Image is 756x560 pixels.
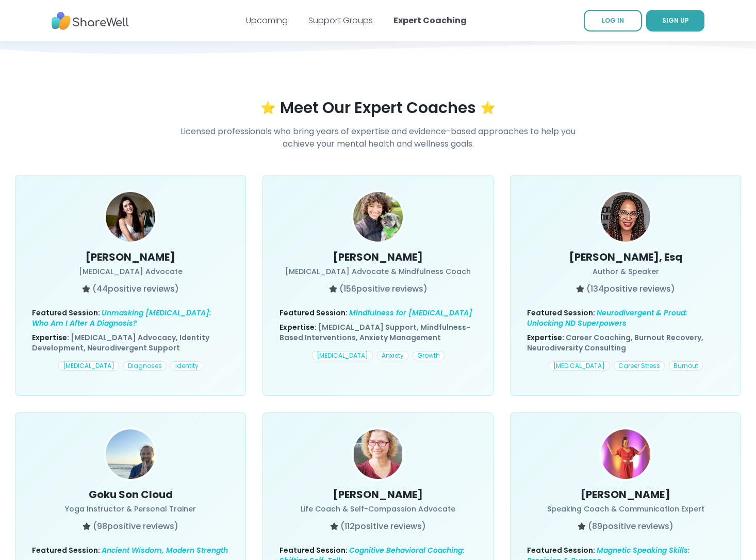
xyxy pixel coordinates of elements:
span: ⭐ [480,100,496,116]
img: Natasha Nurse, Esq [601,192,650,258]
p: Expertise: [32,332,229,353]
a: Expert Coaching [393,14,467,26]
img: Jennifer Salzman [353,192,403,242]
a: LOG IN [584,10,642,31]
span: Mindfulness for [MEDICAL_DATA] [349,308,472,318]
div: Burnout [669,361,703,371]
h3: [PERSON_NAME] [32,250,229,264]
p: [MEDICAL_DATA] Advocate & Mindfulness Coach [280,266,476,277]
h3: [PERSON_NAME] [280,250,476,264]
span: Ancient Wisdom, Modern Strength [102,545,228,555]
p: Yoga Instructor & Personal Trainer [32,504,229,514]
h3: [PERSON_NAME] [280,487,476,502]
img: Fausta Luchini [353,429,403,479]
span: ( 89 positive reviews) [588,520,673,533]
span: [MEDICAL_DATA] Advocacy, Identity Development, Neurodivergent Support [32,332,209,353]
span: Unmasking [MEDICAL_DATA]: Who Am I After A Diagnosis? [32,308,211,328]
div: [MEDICAL_DATA] [312,351,373,360]
img: Lisa LaCroix [601,429,650,482]
a: Support Groups [308,14,373,26]
img: Elena Carroll [106,192,155,248]
div: Anxiety [377,351,408,360]
p: Expertise: [280,322,476,343]
p: Expertise: [527,332,724,353]
a: Upcoming [246,14,288,26]
p: Author & Speaker [527,266,724,277]
span: [MEDICAL_DATA] Support, Mindfulness-Based Interventions, Anxiety Management [280,322,470,343]
span: ⭐ [260,100,276,116]
h4: Licensed professionals who bring years of expertise and evidence-based approaches to help you ach... [180,125,576,150]
p: Featured Session: [32,308,229,328]
a: SIGN UP [646,10,704,31]
span: Neurodivergent & Proud: Unlocking ND Superpowers [527,308,687,328]
span: ( 156 positive reviews) [339,283,428,295]
img: ShareWell Nav Logo [52,7,129,35]
h3: [PERSON_NAME], Esq [527,250,724,264]
div: [MEDICAL_DATA] [549,361,610,371]
div: Growth [413,351,445,360]
p: Life Coach & Self-Compassion Advocate [280,504,476,514]
img: Goku Son Cloud [106,429,155,505]
div: Identity [171,361,203,371]
span: ( 112 positive reviews) [340,520,426,533]
div: [MEDICAL_DATA] [58,361,119,371]
span: SIGN UP [662,16,689,25]
span: ( 98 positive reviews) [93,520,178,533]
p: Featured Session: [32,545,229,555]
h3: Meet Our Expert Coaches [280,99,476,117]
p: Featured Session: [280,308,476,318]
p: Featured Session: [527,308,724,328]
span: ( 134 positive reviews) [586,283,675,295]
span: Career Coaching, Burnout Recovery, Neurodiversity Consulting [527,332,703,353]
div: Diagnoses [123,361,167,371]
h3: Goku Son Cloud [32,487,229,502]
span: ( 44 positive reviews) [92,283,179,295]
p: Speaking Coach & Communication Expert [527,504,724,514]
span: LOG IN [602,16,624,25]
p: [MEDICAL_DATA] Advocate [32,266,229,277]
div: Career Stress [614,361,665,371]
h3: [PERSON_NAME] [527,487,724,502]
